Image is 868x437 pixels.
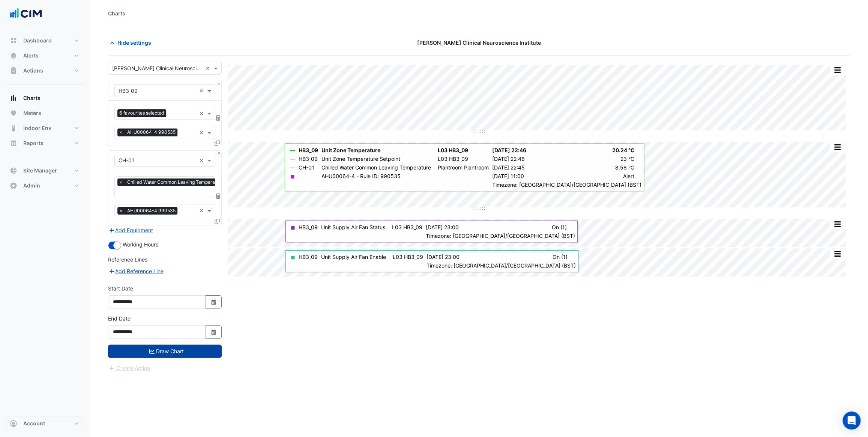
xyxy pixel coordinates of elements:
[10,139,17,147] app-icon: Reports
[23,94,41,102] span: Charts
[199,156,206,164] span: Clear
[830,249,845,259] button: More Options
[23,109,41,117] span: Meters
[6,136,84,151] button: Reports
[23,139,44,147] span: Reports
[210,329,217,335] fa-icon: Select Date
[215,193,222,199] span: Choose Function
[830,219,845,229] button: More Options
[216,151,221,156] button: Close
[830,65,845,75] button: More Options
[215,218,220,224] span: Clone Favourites and Tasks from this Equipment to other Equipment
[6,63,84,78] button: Actions
[6,48,84,63] button: Alerts
[10,109,17,117] app-icon: Meters
[108,364,150,371] app-escalated-ticket-create-button: Please draw the charts first
[10,94,17,102] app-icon: Charts
[199,129,206,136] span: Clear
[6,33,84,48] button: Dashboard
[123,241,158,248] span: Working Hours
[10,37,17,44] app-icon: Dashboard
[108,9,125,17] div: Charts
[10,124,17,132] app-icon: Indoor Env
[10,67,17,74] app-icon: Actions
[108,226,153,234] button: Add Equipment
[23,420,45,427] span: Account
[199,109,206,117] span: Clear
[216,81,221,86] button: Close
[6,121,84,136] button: Indoor Env
[6,163,84,178] button: Site Manager
[117,129,124,136] span: ×
[210,299,217,305] fa-icon: Select Date
[108,315,131,322] label: End Date
[23,167,57,174] span: Site Manager
[215,140,220,146] span: Clone Favourites and Tasks from this Equipment to other Equipment
[108,256,147,263] label: Reference Lines
[10,52,17,59] app-icon: Alerts
[842,411,860,429] div: Open Intercom Messenger
[10,182,17,189] app-icon: Admin
[6,416,84,431] button: Account
[23,52,39,59] span: Alerts
[23,67,43,74] span: Actions
[117,39,151,47] span: Hide settings
[117,109,166,117] span: 6 favourites selected
[6,178,84,193] button: Admin
[199,87,206,95] span: Clear
[108,345,222,358] button: Draw Chart
[215,115,222,121] span: Choose Function
[108,284,133,292] label: Start Date
[10,167,17,174] app-icon: Site Manager
[830,142,845,152] button: More Options
[108,267,164,275] button: Add Reference Line
[23,124,51,132] span: Indoor Env
[125,178,276,186] span: Chilled Water Common Leaving Temperature - Plantroom, Plantroom
[117,207,124,215] span: ×
[23,37,52,44] span: Dashboard
[417,39,541,47] span: [PERSON_NAME] Clinical Neuroscience Institute
[117,178,124,186] span: ×
[125,129,177,136] span: AHU00064-4 990535
[6,91,84,106] button: Charts
[199,207,206,215] span: Clear
[6,106,84,121] button: Meters
[125,207,177,215] span: AHU00064-4 990535
[108,36,156,49] button: Hide settings
[23,182,40,189] span: Admin
[9,6,43,21] img: Company Logo
[206,64,212,72] span: Clear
